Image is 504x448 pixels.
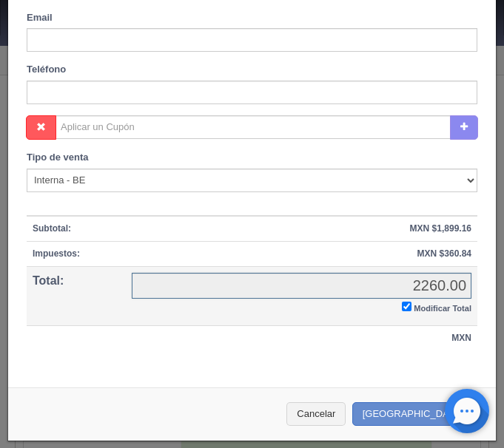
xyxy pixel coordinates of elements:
small: Modificar Total [414,304,471,313]
label: Email [27,11,53,25]
button: [GEOGRAPHIC_DATA] [352,402,481,427]
label: Teléfono [27,63,66,77]
input: Aplicar un Cupón [56,115,451,139]
th: Impuestos: [27,242,126,267]
strong: MXN [451,333,471,343]
strong: MXN $360.84 [417,248,471,259]
th: Total: [27,267,126,326]
th: Subtotal: [27,216,126,242]
strong: MXN $1,899.16 [410,223,471,234]
label: Tipo de venta [27,151,89,165]
input: Modificar Total [402,302,411,311]
button: Cancelar [286,402,346,427]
